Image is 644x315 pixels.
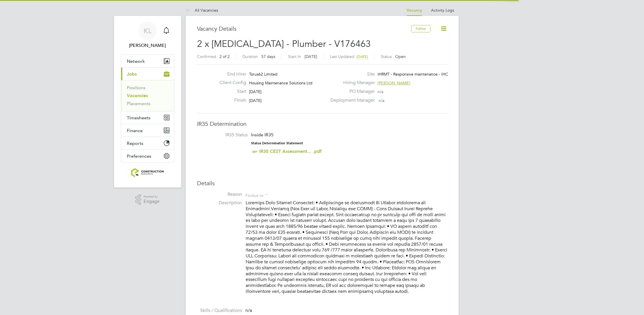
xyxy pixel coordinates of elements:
span: 2 of 2 [220,54,230,59]
label: PO Manager [327,89,375,95]
label: Start [215,89,246,95]
span: Finance [127,128,143,133]
a: Go to home page [121,168,174,177]
span: Jobs [127,71,137,77]
span: Engage [144,199,160,204]
img: construction-resources-logo-retina.png [131,168,164,177]
a: Powered byEngage [135,194,160,205]
a: IR35 CEST Assessment... .pdf [259,149,322,154]
label: Hiring Manager [327,80,375,86]
a: Activity Logs [431,8,454,13]
div: Jobs [121,80,174,111]
span: IHRMT - Responsive maintenance - IHC [378,72,448,77]
span: n/a [245,308,252,313]
label: Confirmed [197,54,216,59]
label: Status [381,54,392,59]
a: All Vacancies [186,8,218,13]
label: IR35 Status [203,132,248,138]
span: n/a [379,98,384,103]
span: Torus62 Limited [249,72,278,77]
label: Finish [215,97,246,103]
span: [DATE] [305,54,317,59]
h3: Vacancy Details [197,25,411,32]
div: For due to "" [245,191,268,198]
span: 57 days [261,54,275,59]
span: Preferences [127,153,151,159]
h3: Details [197,180,447,187]
p: Loremips Dolo Sitamet Consectet: • Adipiscinge se doeiusmodt 8i Utlabor etdolorema ali Enimadmini... [246,200,447,295]
label: Last Updated [330,54,354,59]
label: Client Config [215,80,246,86]
a: KL[PERSON_NAME] [121,22,174,49]
label: End Hirer [215,71,246,77]
span: Housing Maintenance Solutions Ltd [249,80,312,85]
span: Timesheets [127,115,150,120]
button: Network [121,55,174,67]
label: Description [197,200,242,206]
a: Placements [127,101,150,106]
span: 2 x [MEDICAL_DATA] - Plumber - V176463 [197,38,371,49]
span: [DATE] [357,54,368,59]
label: Skills / Qualifications [197,308,242,314]
span: Kate Lomax [121,42,174,49]
label: Site [327,71,375,77]
span: Open [395,54,406,59]
span: Powered by [144,194,160,199]
span: Reports [127,141,143,146]
a: Vacancies [127,93,148,98]
a: Vacancy [407,8,422,13]
h3: IR35 Determination [197,120,447,128]
label: Deployment Manager [327,97,375,103]
span: [DATE] [249,98,262,103]
span: Network [127,59,145,64]
span: Inside IR35 [251,132,274,137]
span: [DATE] [249,89,262,94]
span: [PERSON_NAME] [378,80,410,85]
strong: Status Determination Statement [251,141,303,145]
button: Preferences [121,150,174,162]
button: Follow [411,25,430,32]
button: Reports [121,137,174,149]
button: Finance [121,124,174,137]
nav: Main navigation [114,16,181,187]
a: Positions [127,85,146,90]
label: Duration [243,54,258,59]
label: Reason [197,191,242,197]
button: Timesheets [121,111,174,124]
label: Start In [288,54,301,59]
span: n/a [378,89,383,94]
button: Jobs [121,68,174,80]
span: KL [144,27,152,34]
